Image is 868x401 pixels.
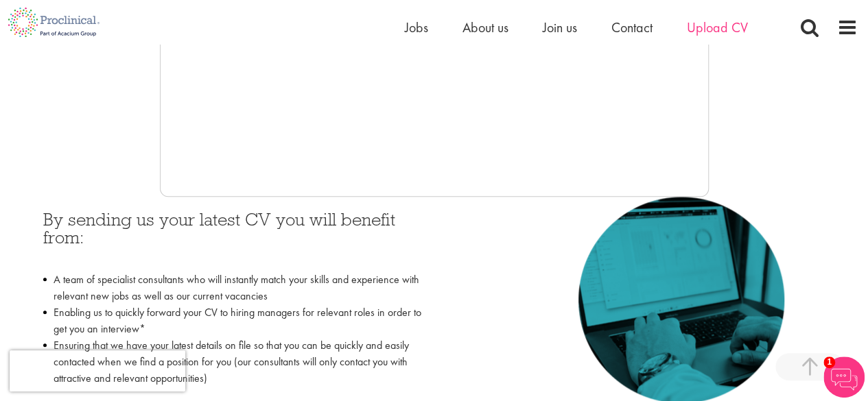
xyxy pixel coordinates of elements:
li: A team of specialist consultants who will instantly match your skills and experience with relevan... [43,271,424,304]
li: Enabling us to quickly forward your CV to hiring managers for relevant roles in order to get you ... [43,304,424,337]
a: Jobs [405,19,428,36]
a: Contact [611,19,653,36]
h3: By sending us your latest CV you will benefit from: [43,210,424,265]
a: About us [462,19,508,36]
img: Chatbot [823,356,865,398]
a: Upload CV [687,19,748,36]
iframe: reCAPTCHA [10,350,185,391]
span: 1 [823,356,835,368]
a: Join us [543,19,577,36]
